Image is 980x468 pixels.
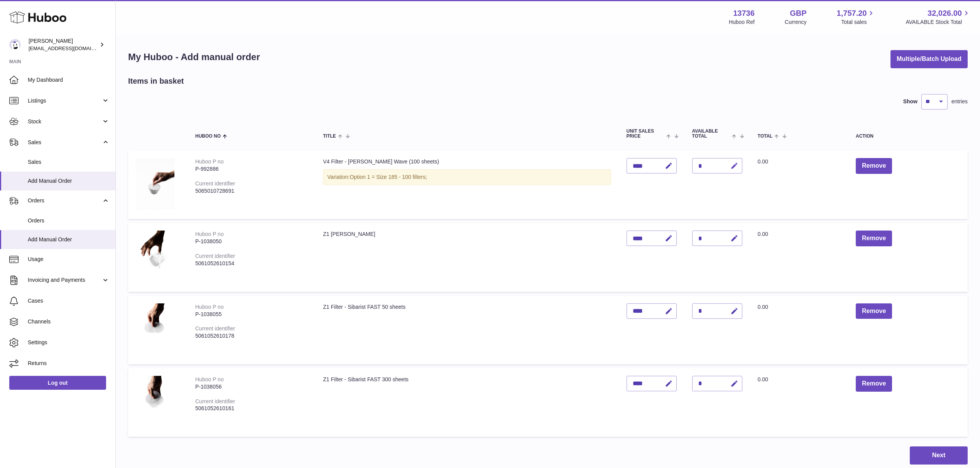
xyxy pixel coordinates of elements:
div: 5061052610161 [195,405,308,412]
span: 0.00 [758,158,768,165]
td: Z1 [PERSON_NAME] [315,223,618,291]
span: Total [758,134,773,139]
span: Add Manual Order [28,236,110,243]
a: 32,026.00 AVAILABLE Stock Total [906,8,971,26]
span: Total sales [841,19,875,26]
label: Show [903,98,917,105]
span: 1,757.20 [837,8,867,19]
div: 5065010728691 [195,187,308,195]
span: Sales [28,158,110,166]
div: P-992886 [195,165,308,173]
h1: My Huboo - Add manual order [128,51,260,63]
button: Remove [856,303,892,319]
div: Current identifier [195,398,235,404]
a: 1,757.20 Total sales [837,8,876,26]
img: Z1 Filter - Sibarist FAST 50 sheets [136,303,174,355]
div: Variation: [323,169,611,185]
strong: 13736 [733,8,755,19]
h2: Items in basket [128,76,184,86]
div: Current identifier [195,325,235,332]
div: P-1038055 [195,311,308,318]
span: Title [323,134,336,139]
td: Z1 Filter - Sibarist FAST 50 sheets [315,296,618,364]
span: Usage [28,256,110,263]
div: Currency [785,19,807,26]
span: Add Manual Order [28,177,110,185]
span: Orders [28,217,110,224]
span: Invoicing and Payments [28,276,101,284]
span: My Dashboard [28,76,110,84]
span: [EMAIL_ADDRESS][DOMAIN_NAME] [29,45,113,51]
span: Orders [28,197,101,204]
span: Huboo no [195,134,221,139]
span: Settings [28,339,110,346]
div: Huboo Ref [729,19,755,26]
td: Z1 Filter - Sibarist FAST 300 sheets [315,368,618,437]
div: Huboo P no [195,376,224,382]
a: Log out [9,376,106,390]
div: [PERSON_NAME] [29,37,98,52]
div: P-1038056 [195,383,308,391]
div: P-1038050 [195,238,308,245]
span: 32,026.00 [928,8,962,19]
button: Next [910,446,968,465]
span: Unit Sales Price [627,129,665,139]
div: 5061052610178 [195,332,308,340]
div: Huboo P no [195,231,224,237]
div: Current identifier [195,253,235,259]
td: V4 Filter - [PERSON_NAME] Wave (100 sheets) [315,150,618,219]
img: Z1 Brewer [136,231,174,282]
img: internalAdmin-13736@internal.huboo.com [9,39,21,51]
button: Multiple/Batch Upload [890,50,968,68]
div: Huboo P no [195,158,224,165]
span: Channels [28,318,110,325]
span: AVAILABLE Total [692,129,730,139]
span: Sales [28,139,101,146]
div: Huboo P no [195,304,224,310]
span: entries [951,98,968,105]
div: Current identifier [195,180,235,187]
span: AVAILABLE Stock Total [906,19,971,26]
button: Remove [856,376,892,392]
span: Listings [28,97,101,104]
span: Option 1 = Size 185 - 100 filters; [350,174,427,180]
div: Action [856,134,960,139]
span: 0.00 [758,376,768,382]
button: Remove [856,231,892,246]
div: 5061052610154 [195,260,308,267]
span: 0.00 [758,231,768,237]
span: Returns [28,360,110,367]
strong: GBP [790,8,806,19]
img: Z1 Filter - Sibarist FAST 300 sheets [136,376,174,427]
span: 0.00 [758,304,768,310]
button: Remove [856,158,892,174]
span: Cases [28,297,110,305]
img: V4 Filter - OREA Wave (100 sheets) [136,158,174,209]
span: Stock [28,118,101,125]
